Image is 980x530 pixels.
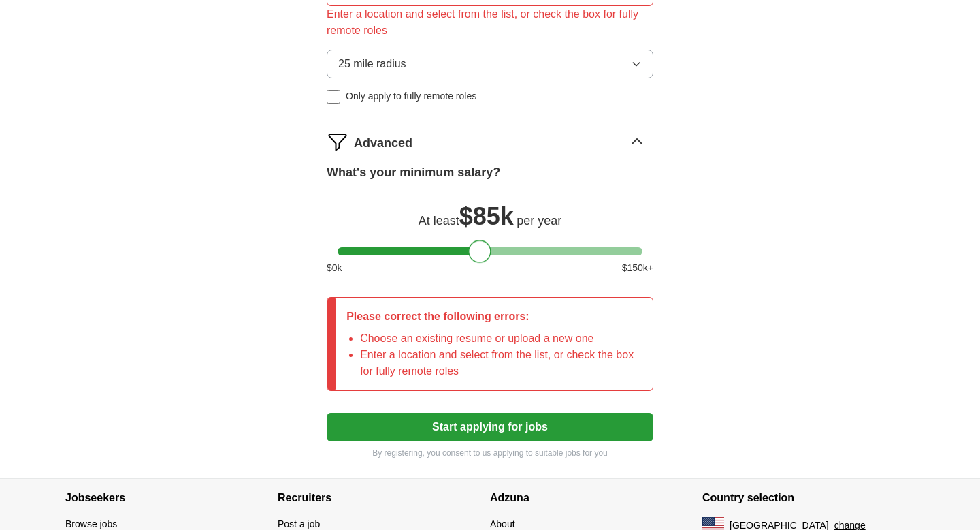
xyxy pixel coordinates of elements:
[327,163,500,182] label: What's your minimum salary?
[702,479,915,517] h4: Country selection
[327,261,342,275] span: $ 0 k
[419,214,459,228] span: At least
[278,518,320,529] a: Post a job
[327,90,340,104] input: Only apply to fully remote roles
[338,56,406,72] span: 25 mile radius
[517,214,561,228] span: per year
[490,518,515,529] a: About
[327,6,653,39] div: Enter a location and select from the list, or check the box for fully remote roles
[327,50,653,78] button: 25 mile radius
[327,131,348,153] img: filter
[327,413,653,441] button: Start applying for jobs
[346,309,642,325] p: Please correct the following errors:
[65,518,117,529] a: Browse jobs
[360,347,642,379] li: Enter a location and select from the list, or check the box for fully remote roles
[346,89,476,104] span: Only apply to fully remote roles
[459,202,514,230] span: $ 85k
[622,261,653,275] span: $ 150 k+
[327,447,653,459] p: By registering, you consent to us applying to suitable jobs for you
[354,134,412,153] span: Advanced
[360,330,642,347] li: Choose an existing resume or upload a new one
